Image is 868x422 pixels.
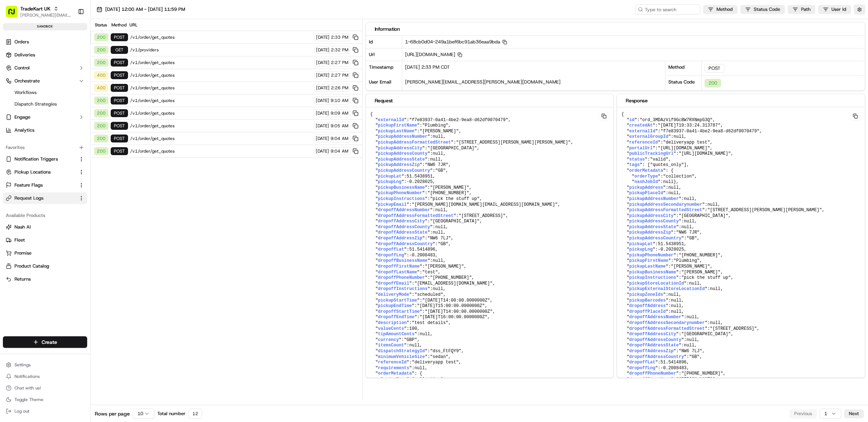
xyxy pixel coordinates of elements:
[316,72,329,78] span: [DATE]
[629,196,679,201] span: pickupAddressNumber
[111,109,128,117] div: POST
[94,46,109,54] div: 200
[378,236,422,241] span: dropoffAddressZip
[378,157,425,162] span: pickupAddressState
[14,224,31,230] span: Nash AI
[331,34,348,40] span: 2:33 PM
[679,151,731,156] span: "[URL][DOMAIN_NAME]"
[7,105,19,117] img: Tiffany Volk
[378,264,420,269] span: dropoffFirstName
[844,409,864,418] button: Next
[94,97,109,105] div: 200
[435,225,446,230] span: null
[331,148,348,154] span: 9:04 AM
[430,185,469,190] span: "[PERSON_NAME]"
[378,275,425,280] span: dropoffPhoneNumber
[366,76,402,91] div: User Email
[51,179,88,185] a: Powered byPylon
[433,151,443,156] span: null
[459,213,506,218] span: "[STREET_ADDRESS]"
[130,60,312,65] span: /v1/order/get_quotes
[14,263,49,269] span: Product Catalog
[427,191,469,196] span: "[PHONE_NUMBER]"
[331,123,348,129] span: 9:05 AM
[663,174,694,179] span: "collection"
[740,5,785,14] button: Status Code
[435,208,446,213] span: null
[316,47,329,53] span: [DATE]
[14,397,43,402] span: Toggle Theme
[130,98,312,103] span: /v1/order/get_quotes
[629,157,645,162] span: status
[378,191,422,196] span: pickupPhoneNumber
[407,174,433,179] span: 51.5438951
[378,208,430,213] span: dropoffAddressNumber
[316,85,329,91] span: [DATE]
[4,159,58,172] a: 📗Knowledge Base
[433,230,443,235] span: null
[7,125,19,136] img: Ami Wang
[111,135,128,142] div: POST
[64,132,79,137] span: [DATE]
[14,114,30,120] span: Engage
[42,338,57,346] span: Create
[61,162,67,168] div: 💻
[33,76,99,82] div: We're available if you need us!
[20,12,72,18] span: [PERSON_NAME][EMAIL_ADDRESS][DOMAIN_NAME]
[414,292,443,297] span: "scheduled"
[3,124,87,136] a: Analytics
[681,270,720,275] span: "[PERSON_NAME]"
[316,123,329,129] span: [DATE]
[456,140,571,145] span: "[STREET_ADDRESS][PERSON_NAME][PERSON_NAME]"
[629,146,653,151] span: portalUrl
[14,52,35,58] span: Deliveries
[629,264,666,269] span: pickupLastName
[94,59,109,67] div: 200
[105,6,185,13] span: [DATE] 12:00 AM - [DATE] 11:59 PM
[668,292,679,297] span: null
[68,162,116,169] span: API Documentation
[14,78,40,84] span: Orchestrate
[378,258,427,263] span: dropoffBusinessName
[629,208,702,213] span: pickupAddressFormattedStreet
[19,47,130,54] input: Got a question? Start typing here...
[6,169,76,175] a: Pickup Locations
[14,65,30,71] span: Control
[634,179,658,184] span: nashJobId
[3,62,87,74] button: Control
[14,374,40,379] span: Notifications
[716,6,733,13] span: Method
[673,134,684,139] span: null
[378,196,425,201] span: pickupInstructions
[316,34,329,40] span: [DATE]
[684,196,694,201] span: null
[689,281,700,286] span: null
[414,281,493,286] span: "[EMAIL_ADDRESS][DOMAIN_NAME]"
[679,213,728,218] span: "[GEOGRAPHIC_DATA]"
[3,360,87,370] button: Settings
[378,286,427,291] span: dropoffInstructions
[629,236,681,241] span: pickupAddressCountry
[378,253,404,258] span: dropoffLng
[378,185,425,190] span: pickupBusinessName
[629,286,705,291] span: pickupExternalStoreLocationId
[331,136,348,141] span: 9:04 AM
[111,71,128,79] div: POST
[111,59,128,67] div: POST
[3,153,87,165] button: Notification Triggers
[130,148,312,154] span: /v1/order/get_quotes
[14,162,55,169] span: Knowledge Base
[366,48,402,61] div: Url
[316,60,329,65] span: [DATE]
[378,219,425,224] span: dropoffAddressCity
[14,127,34,133] span: Analytics
[378,213,454,218] span: dropoffAddressFormattedStreet
[686,236,697,241] span: "GB"
[658,242,684,247] span: 51.5438951
[111,46,128,54] div: GET
[409,118,509,123] span: "f7e83937-0a41-4be2-9ea8-d62df0070479"
[629,123,653,128] span: createdAt
[6,156,76,162] a: Notification Triggers
[6,224,84,230] a: Nash AI
[3,23,87,30] div: sandbox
